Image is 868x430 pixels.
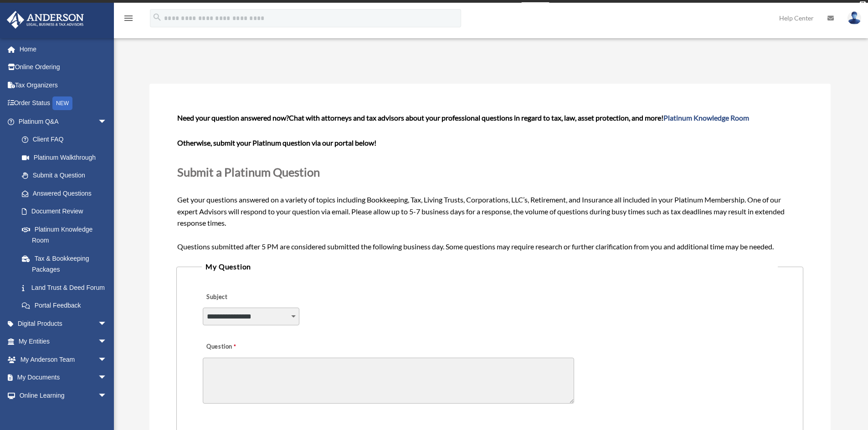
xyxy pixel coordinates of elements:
label: Subject [203,291,289,304]
a: Platinum Q&Aarrow_drop_down [6,112,121,131]
a: Platinum Knowledge Room [663,113,749,122]
div: Get a chance to win 6 months of Platinum for free just by filling out this [318,2,518,13]
span: Get your questions answered on a variety of topics including Bookkeeping, Tax, Living Trusts, Cor... [177,113,802,250]
a: Answered Questions [13,184,121,202]
a: My Documentsarrow_drop_down [6,369,121,387]
a: Online Learningarrow_drop_down [6,386,121,405]
b: Otherwise, submit your Platinum question via our portal below! [177,138,376,147]
a: Land Trust & Deed Forum [13,278,121,297]
img: User Pic [847,11,861,25]
a: Tax Organizers [6,76,121,94]
a: Platinum Knowledge Room [13,220,121,249]
label: Question [203,340,273,353]
i: search [152,12,162,22]
a: Tax & Bookkeeping Packages [13,249,121,278]
a: menu [123,16,134,24]
span: Submit a Platinum Question [177,165,320,179]
span: Need your question answered now? [177,113,289,122]
a: Submit a Question [13,167,116,185]
span: arrow_drop_down [98,386,116,405]
img: Anderson Advisors Platinum Portal [4,11,87,29]
a: Document Review [13,202,121,221]
a: Online Ordering [6,58,121,76]
span: arrow_drop_down [98,314,116,333]
a: Portal Feedback [13,297,121,315]
span: arrow_drop_down [98,333,116,351]
span: arrow_drop_down [98,369,116,387]
div: close [860,1,866,7]
span: Chat with attorneys and tax advisors about your professional questions in regard to tax, law, ass... [289,113,749,122]
legend: My Question [202,260,777,273]
div: NEW [52,96,72,110]
i: menu [123,13,134,24]
a: Home [6,40,121,58]
a: survey [521,2,550,13]
a: Platinum Walkthrough [13,148,121,167]
a: Digital Productsarrow_drop_down [6,314,121,333]
span: arrow_drop_down [98,350,116,369]
a: My Anderson Teamarrow_drop_down [6,350,121,369]
a: Order StatusNEW [6,94,121,113]
a: My Entitiesarrow_drop_down [6,333,121,351]
a: Client FAQ [13,131,121,149]
span: arrow_drop_down [98,112,116,131]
